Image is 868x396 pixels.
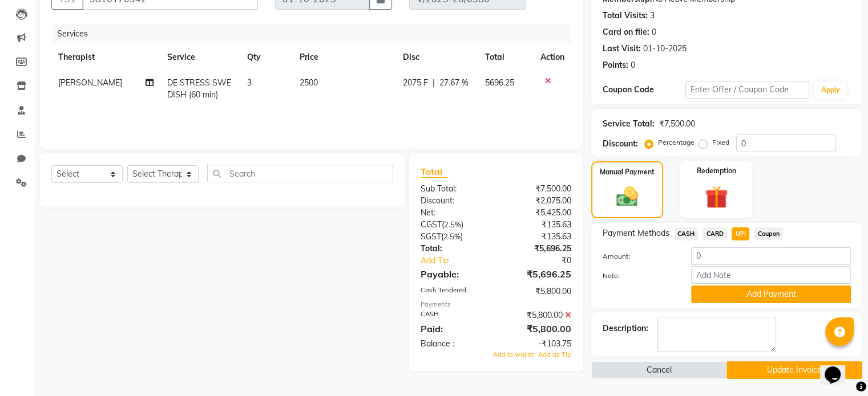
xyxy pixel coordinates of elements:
input: Add Note [691,266,851,284]
div: Services [53,23,580,44]
span: 3 [247,77,251,88]
button: Add Payment [691,285,851,303]
span: 2500 [300,77,318,88]
div: ₹0 [510,255,579,267]
span: CASH [674,227,699,240]
span: UPI [732,227,749,240]
input: Amount [691,247,851,265]
div: Sub Total: [412,183,496,195]
span: DE STRESS SWEDISH (60 min) [167,77,231,100]
span: SGST [421,231,441,242]
div: Cash Tendered: [412,285,496,297]
div: Net: [412,207,496,219]
div: ₹7,500.00 [659,118,695,130]
label: Note: [594,271,683,281]
div: ( ) [412,231,496,243]
th: Action [534,44,571,70]
div: Description: [603,322,648,334]
label: Manual Payment [600,167,655,177]
div: Total Visits: [603,10,648,22]
div: ₹5,425.00 [496,207,580,219]
div: ( ) [412,219,496,231]
span: 5696.25 [485,77,514,88]
div: ₹7,500.00 [496,183,580,195]
div: 0 [631,59,635,71]
div: Points: [603,59,628,71]
button: Cancel [591,361,727,379]
div: Last Visit: [603,43,641,55]
div: ₹5,800.00 [496,309,580,321]
button: Apply [814,81,846,99]
div: Service Total: [603,118,655,130]
div: Paid: [412,322,496,336]
span: CARD [703,227,727,240]
span: 2.5% [443,232,461,241]
th: Price [293,44,395,70]
th: Therapist [51,44,160,70]
div: Coupon Code [603,84,685,96]
span: 2075 F [402,77,427,89]
div: Discount: [412,195,496,207]
a: Add Tip [412,255,510,267]
input: Search [207,165,393,182]
div: ₹5,800.00 [496,322,580,336]
div: Payable: [412,267,496,281]
span: Total [421,166,447,178]
label: Amount: [594,251,683,262]
button: Update Invoice [726,361,862,379]
th: Disc [395,44,478,70]
th: Service [160,44,240,70]
div: -₹103.75 [496,338,580,350]
th: Qty [240,44,293,70]
div: Payments [421,300,571,309]
span: [PERSON_NAME] [58,77,122,88]
div: ₹2,075.00 [496,195,580,207]
input: Enter Offer / Coupon Code [685,81,810,99]
div: 0 [652,26,656,38]
span: 27.67 % [439,77,468,89]
img: _gift.svg [698,183,735,211]
span: Add as Tip [538,350,571,358]
label: Fixed [712,137,729,148]
span: Add to wallet [493,350,534,358]
div: ₹5,800.00 [496,285,580,297]
iframe: chat widget [820,350,857,385]
span: Payment Methods [603,227,669,239]
div: Total: [412,243,496,255]
span: CGST [421,219,442,230]
div: Discount: [603,138,638,150]
span: Coupon [754,227,783,240]
th: Total [478,44,534,70]
img: _cash.svg [609,184,645,209]
label: Redemption [697,166,736,176]
div: 3 [650,10,655,22]
span: 2.5% [444,220,461,229]
label: Percentage [658,137,695,148]
div: ₹135.63 [496,219,580,231]
div: ₹135.63 [496,231,580,243]
div: Balance : [412,338,496,350]
div: ₹5,696.25 [496,267,580,281]
div: Card on file: [603,26,649,38]
div: ₹5,696.25 [496,243,580,255]
span: | [432,77,434,89]
div: 01-10-2025 [643,43,687,55]
div: CASH [412,309,496,321]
